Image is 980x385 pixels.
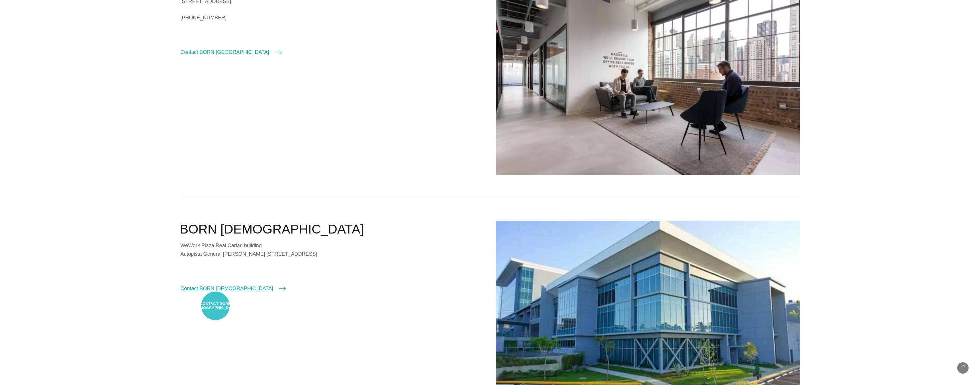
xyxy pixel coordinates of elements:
[180,221,484,238] h2: BORN [DEMOGRAPHIC_DATA]
[180,48,281,56] a: Contact BORN [GEOGRAPHIC_DATA]
[957,362,969,374] button: Back to Top
[180,241,484,258] div: WeWork Plaza Real Cariari building Autopista General [PERSON_NAME] [STREET_ADDRESS]
[180,284,285,292] a: Contact BORN [DEMOGRAPHIC_DATA]
[180,13,484,22] a: [PHONE_NUMBER]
